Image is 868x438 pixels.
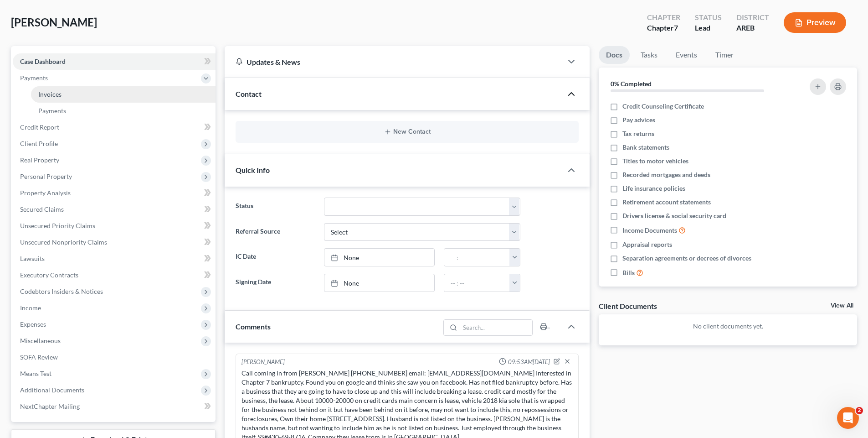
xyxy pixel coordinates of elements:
[622,115,655,125] span: Pay advices
[236,166,270,174] span: Quick Info
[622,240,672,249] span: Appraisal reports
[20,353,58,361] span: SOFA Review
[599,46,630,64] a: Docs
[13,250,216,267] a: Lawsuits
[668,46,704,64] a: Events
[20,287,103,295] span: Codebtors Insiders & Notices
[20,205,64,213] span: Secured Claims
[20,402,80,410] span: NextChapter Mailing
[20,370,51,377] span: Means Test
[31,86,216,103] a: Invoices
[13,119,216,136] a: Credit Report
[622,143,669,152] span: Bank statements
[231,248,319,266] label: IC Date
[622,102,704,111] span: Credit Counseling Certificate
[784,12,846,33] button: Preview
[13,53,216,70] a: Case Dashboard
[622,170,710,179] span: Recorded mortgages and deeds
[622,211,726,220] span: Drivers license & social security card
[38,107,66,115] span: Payments
[460,320,533,335] input: Search...
[13,234,216,250] a: Unsecured Nonpriority Claims
[622,268,635,277] span: Bills
[20,140,58,147] span: Client Profile
[599,301,657,311] div: Client Documents
[708,46,741,64] a: Timer
[736,12,769,23] div: District
[38,90,62,98] span: Invoices
[622,156,688,166] span: Titles to motor vehicles
[20,238,107,246] span: Unsecured Nonpriority Claims
[13,398,216,415] a: NextChapter Mailing
[622,184,685,193] span: Life insurance policies
[622,254,751,263] span: Separation agreements or decrees of divorces
[20,255,45,262] span: Lawsuits
[236,89,262,98] span: Contact
[20,320,46,328] span: Expenses
[831,302,853,309] a: View All
[20,222,95,229] span: Unsecured Priority Claims
[508,358,550,366] span: 09:53AM[DATE]
[243,128,571,136] button: New Contact
[236,322,271,331] span: Comments
[13,349,216,365] a: SOFA Review
[20,386,84,394] span: Additional Documents
[622,129,654,138] span: Tax returns
[611,80,652,88] strong: 0% Completed
[231,274,319,292] label: Signing Date
[20,189,71,197] span: Property Analysis
[20,156,59,164] span: Real Property
[20,57,66,65] span: Case Dashboard
[241,358,285,367] div: [PERSON_NAME]
[20,271,78,279] span: Executory Contracts
[647,12,680,23] div: Chapter
[736,23,769,33] div: AREB
[31,103,216,119] a: Payments
[20,74,48,82] span: Payments
[13,201,216,218] a: Secured Claims
[633,46,665,64] a: Tasks
[231,223,319,241] label: Referral Source
[674,23,678,32] span: 7
[695,12,722,23] div: Status
[622,198,711,207] span: Retirement account statements
[20,337,61,344] span: Miscellaneous
[231,198,319,216] label: Status
[837,407,859,429] iframe: Intercom live chat
[13,218,216,234] a: Unsecured Priority Claims
[20,172,72,180] span: Personal Property
[444,249,510,266] input: -- : --
[20,123,59,131] span: Credit Report
[324,274,434,292] a: None
[324,249,434,266] a: None
[13,267,216,283] a: Executory Contracts
[20,304,41,312] span: Income
[236,57,551,67] div: Updates & News
[856,407,863,414] span: 2
[647,23,680,33] div: Chapter
[695,23,722,33] div: Lead
[606,322,850,331] p: No client documents yet.
[13,185,216,201] a: Property Analysis
[622,226,677,235] span: Income Documents
[444,274,510,292] input: -- : --
[11,16,97,29] span: [PERSON_NAME]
